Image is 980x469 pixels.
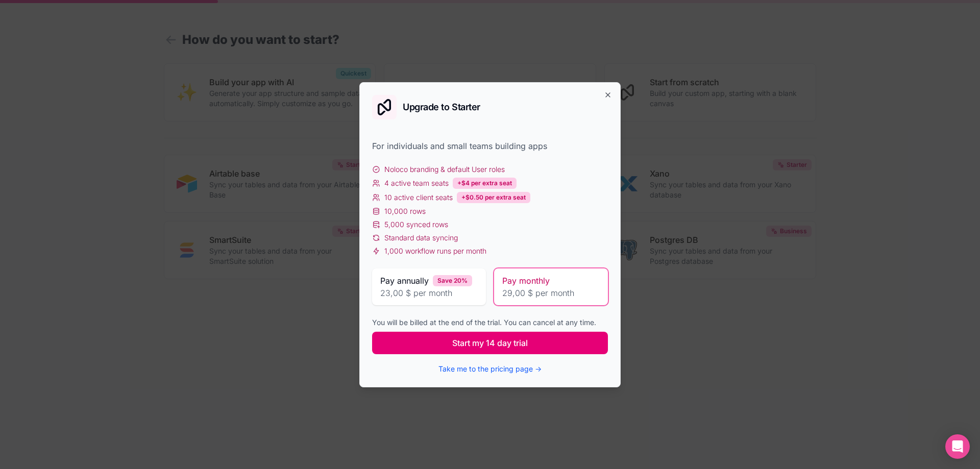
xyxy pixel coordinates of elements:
[384,206,426,216] span: 10,000 rows
[438,364,542,374] button: Take me to the pricing page →
[384,233,458,243] span: Standard data syncing
[384,178,449,188] span: 4 active team seats
[452,337,528,349] span: Start my 14 day trial
[433,275,472,286] div: Save 20%
[457,192,530,203] div: +$0.50 per extra seat
[604,91,612,99] button: Close
[372,332,608,354] button: Start my 14 day trial
[384,246,486,256] span: 1,000 workflow runs per month
[384,164,505,175] span: Noloco branding & default User roles
[502,287,600,299] span: 29,00 $ per month
[502,275,550,287] span: Pay monthly
[403,103,480,112] h2: Upgrade to Starter
[380,287,478,299] span: 23,00 $ per month
[372,140,608,152] div: For individuals and small teams building apps
[384,192,453,203] span: 10 active client seats
[380,275,429,287] span: Pay annually
[453,178,517,189] div: +$4 per extra seat
[372,317,608,328] div: You will be billed at the end of the trial. You can cancel at any time.
[384,219,448,230] span: 5,000 synced rows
